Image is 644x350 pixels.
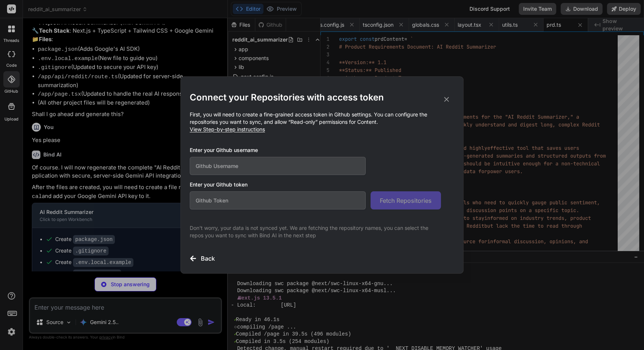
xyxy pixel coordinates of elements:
[190,224,441,239] p: Don't worry, your data is not synced yet. We are fetching the repository names, you can select th...
[201,254,215,263] h3: Back
[190,146,441,154] h3: Enter your Github username
[190,126,265,132] span: View Step-by-step instructions
[190,157,366,175] input: Github Username
[371,191,441,209] button: Fetch Repositories
[190,181,454,188] h3: Enter your Github token
[190,92,454,103] h2: Connect your Repositories with access token
[380,196,432,205] span: Fetch Repositories
[190,111,454,133] p: First, you will need to create a fine-grained access token in Github settings. You can configure ...
[190,191,366,209] input: Github Token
